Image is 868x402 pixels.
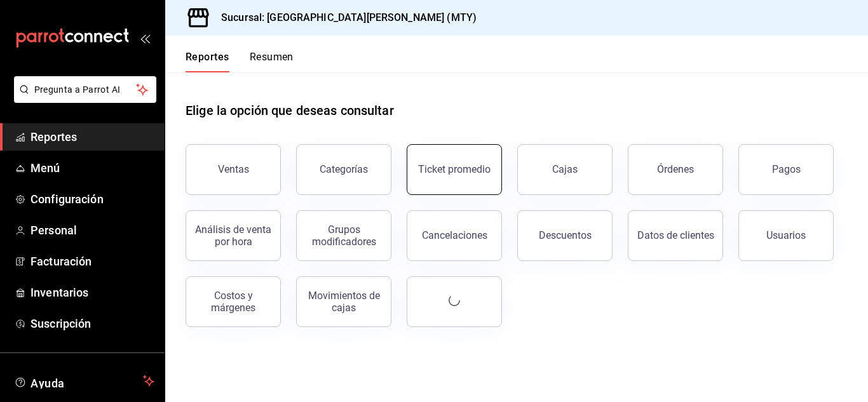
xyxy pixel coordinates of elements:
[34,83,137,97] span: Pregunta a Parrot AI
[31,159,154,177] span: Menú
[304,290,383,314] div: Movimientos de cajas
[539,229,592,241] div: Descuentos
[772,163,801,175] div: Pagos
[628,210,723,261] button: Datos de clientes
[186,276,281,327] button: Costos y márgenes
[304,224,383,248] div: Grupos modificadores
[218,163,249,175] div: Ventas
[31,253,154,270] span: Facturación
[628,144,723,195] button: Órdenes
[31,191,154,208] span: Configuración
[186,210,281,261] button: Análisis de venta por hora
[186,144,281,195] button: Ventas
[320,163,368,175] div: Categorías
[186,101,394,120] h1: Elige la opción que deseas consultar
[657,163,694,175] div: Órdenes
[738,210,834,261] button: Usuarios
[31,284,154,301] span: Inventarios
[552,162,578,177] div: Cajas
[296,276,391,327] button: Movimientos de cajas
[418,163,491,175] div: Ticket promedio
[9,92,156,105] a: Pregunta a Parrot AI
[738,144,834,195] button: Pagos
[422,229,487,241] div: Cancelaciones
[186,51,229,72] button: Reportes
[637,229,714,241] div: Datos de clientes
[407,144,502,195] button: Ticket promedio
[194,224,273,248] div: Análisis de venta por hora
[211,10,477,25] h3: Sucursal: [GEOGRAPHIC_DATA][PERSON_NAME] (MTY)
[296,144,391,195] button: Categorías
[517,144,613,195] a: Cajas
[517,210,613,261] button: Descuentos
[194,290,273,314] div: Costos y márgenes
[31,373,138,389] span: Ayuda
[250,51,294,72] button: Resumen
[31,315,154,332] span: Suscripción
[296,210,391,261] button: Grupos modificadores
[14,76,156,103] button: Pregunta a Parrot AI
[31,222,154,239] span: Personal
[186,51,294,72] div: navigation tabs
[140,33,150,43] button: open_drawer_menu
[766,229,806,241] div: Usuarios
[31,128,154,145] span: Reportes
[407,210,502,261] button: Cancelaciones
